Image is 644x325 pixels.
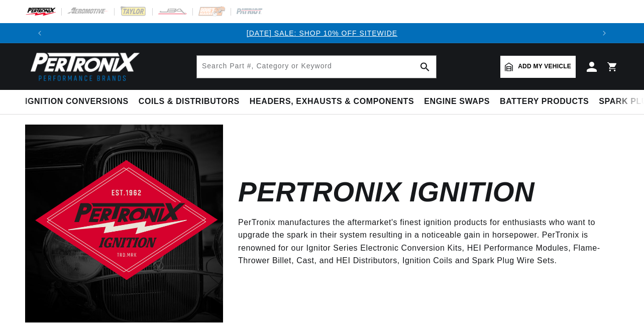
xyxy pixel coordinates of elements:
[50,28,595,39] div: 1 of 3
[495,90,594,114] summary: Battery Products
[25,49,141,84] img: Pertronix
[500,56,576,78] a: Add my vehicle
[30,23,50,43] button: Translation missing: en.sections.announcements.previous_announcement
[414,56,436,78] button: search button
[247,29,397,37] a: [DATE] SALE: SHOP 10% OFF SITEWIDE
[424,96,490,107] span: Engine Swaps
[419,90,495,114] summary: Engine Swaps
[197,56,436,78] input: Search Part #, Category or Keyword
[238,216,604,267] p: PerTronix manufactures the aftermarket's finest ignition products for enthusiasts who want to upg...
[518,62,571,71] span: Add my vehicle
[500,96,589,107] span: Battery Products
[25,90,134,114] summary: Ignition Conversions
[139,96,240,107] span: Coils & Distributors
[25,125,223,322] img: Pertronix Ignition
[594,23,614,43] button: Translation missing: en.sections.announcements.next_announcement
[134,90,245,114] summary: Coils & Distributors
[250,96,414,107] span: Headers, Exhausts & Components
[238,180,534,204] h2: Pertronix Ignition
[50,28,595,39] div: Announcement
[245,90,419,114] summary: Headers, Exhausts & Components
[25,96,129,107] span: Ignition Conversions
